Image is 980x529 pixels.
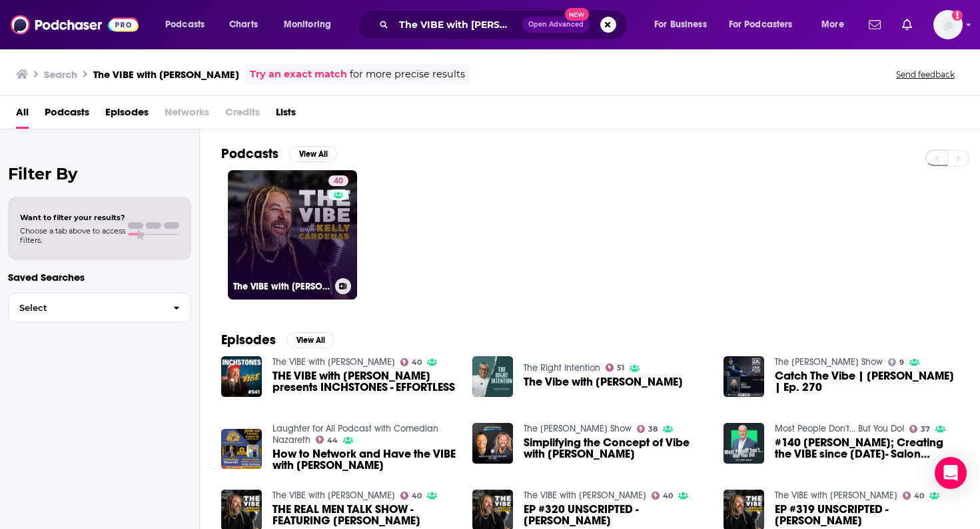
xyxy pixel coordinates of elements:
a: Catch The Vibe | Kelly Cardenas | Ep. 270 [775,370,959,393]
span: Want to filter your results? [20,213,125,222]
span: Podcasts [165,15,205,34]
a: How to Network and Have the VIBE with Kelly Cardenas [272,448,456,471]
a: 38 [637,425,658,433]
span: Catch The Vibe | [PERSON_NAME] | Ep. 270 [775,370,959,393]
a: #140 Mr. Kelly Cardenas; Creating the VIBE since 1975- Salon Celebrity to Speaker [775,437,959,460]
img: Podchaser - Follow, Share and Rate Podcasts [11,12,139,37]
span: The Vibe with [PERSON_NAME] [524,376,683,388]
h2: Episodes [221,332,276,348]
span: Logged in as antoine.jordan [933,10,963,39]
img: User Profile [933,10,963,39]
span: Select [9,304,163,312]
span: 9 [899,360,904,366]
img: #140 Mr. Kelly Cardenas; Creating the VIBE since 1975- Salon Celebrity to Speaker [724,423,764,464]
a: The Vibe with Kelly Cardenas [524,376,683,388]
span: Open Advanced [528,21,584,28]
a: EP #320 UNSCRIPTED - KELLY CARDENAS [524,504,708,526]
input: Search podcasts, credits, & more... [394,14,522,35]
a: Try an exact match [250,67,347,82]
span: 51 [617,365,624,371]
span: Monitoring [284,15,331,34]
a: EpisodesView All [221,332,334,348]
span: Lists [276,101,296,129]
svg: Add a profile image [952,10,963,21]
div: Search podcasts, credits, & more... [370,9,640,40]
a: 51 [606,364,625,372]
span: Choose a tab above to access filters. [20,226,125,245]
a: EP #319 UNSCRIPTED - KELLY CARDENAS [775,504,959,526]
a: Podcasts [45,101,89,129]
span: Networks [165,101,209,129]
span: For Business [654,15,707,34]
a: Simplifying the Concept of Vibe with Kelly Cardenas [524,437,708,460]
button: View All [286,332,334,348]
button: View All [289,146,337,162]
p: Saved Searches [8,271,191,284]
span: 44 [327,438,338,444]
h2: Filter By [8,164,191,183]
button: open menu [156,14,222,35]
button: open menu [274,14,348,35]
span: More [821,15,844,34]
span: 40 [412,493,422,499]
span: 40 [412,360,422,366]
span: 37 [921,426,930,432]
span: EP #319 UNSCRIPTED - [PERSON_NAME] [775,504,959,526]
button: open menu [720,14,812,35]
button: Select [8,293,191,323]
a: 40The VIBE with [PERSON_NAME] [228,170,357,300]
a: The VIBE with Kelly Cardenas [272,490,395,501]
span: #140 [PERSON_NAME]; Creating the VIBE since [DATE]- Salon Celebrity to Speaker [775,437,959,460]
a: THE VIBE with Kelly Cardenas presents INCHSTONES - EFFORTLESS [272,370,456,393]
h3: The VIBE with [PERSON_NAME] [233,281,330,292]
span: Simplifying the Concept of Vibe with [PERSON_NAME] [524,437,708,460]
a: The VIBE with Kelly Cardenas [775,490,897,501]
span: Credits [225,101,260,129]
a: 9 [888,358,905,366]
img: Catch The Vibe | Kelly Cardenas | Ep. 270 [724,356,764,397]
a: 40 [400,358,422,366]
img: The Vibe with Kelly Cardenas [472,356,513,397]
a: Episodes [105,101,149,129]
h3: Search [44,68,77,81]
a: 37 [909,425,931,433]
span: for more precise results [350,67,465,82]
a: The VIBE with Kelly Cardenas [272,356,395,368]
span: How to Network and Have the VIBE with [PERSON_NAME] [272,448,456,471]
a: 40 [328,175,348,186]
button: Open AdvancedNew [522,17,590,33]
h3: The VIBE with [PERSON_NAME] [93,68,239,81]
a: Show notifications dropdown [897,13,917,36]
a: The Justin Prince Show [524,423,632,434]
img: Simplifying the Concept of Vibe with Kelly Cardenas [472,423,513,464]
span: EP #320 UNSCRIPTED - [PERSON_NAME] [524,504,708,526]
a: All [16,101,29,129]
img: THE VIBE with Kelly Cardenas presents INCHSTONES - EFFORTLESS [221,356,262,397]
span: 40 [663,493,673,499]
a: 40 [400,492,422,500]
span: New [565,8,589,21]
a: THE REAL MEN TALK SHOW - FEATURING KELLY CARDENAS [272,504,456,526]
span: For Podcasters [729,15,793,34]
button: open menu [812,14,861,35]
span: Charts [229,15,258,34]
span: 38 [648,426,658,432]
span: 40 [914,493,924,499]
span: 40 [334,175,343,188]
a: Most People Don't... But You Do! [775,423,904,434]
a: The Erik Allen Show [775,356,883,368]
div: Open Intercom Messenger [935,457,967,489]
a: 44 [316,436,338,444]
button: Send feedback [892,69,959,80]
a: The Right Intention [524,362,600,374]
span: THE VIBE with [PERSON_NAME] presents INCHSTONES - EFFORTLESS [272,370,456,393]
a: The VIBE with Kelly Cardenas [524,490,646,501]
